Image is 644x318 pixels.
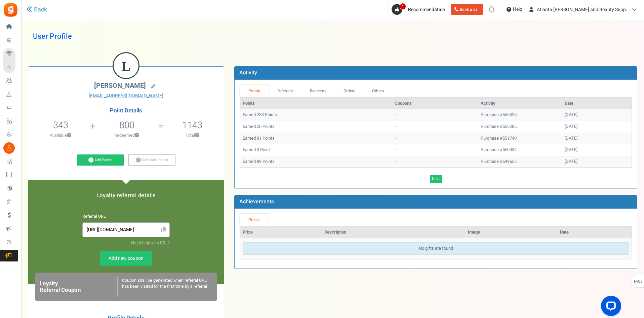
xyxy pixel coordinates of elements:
th: Date [557,226,632,238]
span: 1 [400,3,406,10]
h5: Loyalty referral details [35,192,217,199]
td: - [392,156,478,168]
td: Earned 81 Points [240,133,392,144]
b: Activity [239,69,257,77]
div: [DATE] [565,158,629,165]
th: Activity [478,98,562,109]
div: [DATE] [565,135,629,142]
span: Help [511,6,522,13]
a: Add new coupon [100,251,152,266]
a: [EMAIL_ADDRESS][DOMAIN_NAME] [33,93,219,99]
button: ? [67,133,71,138]
p: Total [164,132,220,138]
td: Earned 89 Points [240,156,392,168]
button: ? [195,133,199,138]
span: Click to Copy [158,224,169,236]
a: Others [364,85,393,97]
th: Points [240,98,392,109]
div: [DATE] [565,123,629,130]
a: Referrals [269,85,301,97]
span: Atlanta [PERSON_NAME] and Beauty Supp... [537,6,630,13]
a: Prizes [240,214,268,226]
a: Need help with URL? [131,240,170,246]
span: FAQs [634,275,643,288]
span: 343 [53,118,68,132]
h6: Referral URL [82,214,170,219]
h5: 800 [119,120,134,130]
td: - [392,133,478,144]
td: Purchase #551740 [478,133,562,144]
h6: Loyalty Referral Coupon [40,281,117,293]
h5: 1143 [182,120,202,130]
td: Purchase #556285 [478,121,562,133]
td: Earned 20 Points [240,121,392,133]
a: 1 Recommendation [392,4,448,15]
td: Purchase #550034 [478,144,562,156]
th: Date [562,98,632,109]
th: Prize [240,226,321,238]
a: Add Points [77,154,124,166]
a: Next [430,175,442,183]
h1: User Profile [33,27,632,46]
span: [PERSON_NAME] [94,81,146,91]
p: Redeemed [96,132,157,138]
a: Book a call [451,4,483,15]
p: Available [32,132,89,138]
td: - [392,144,478,156]
img: Gratisfaction [3,2,18,17]
td: Purchase #549656 [478,156,562,168]
a: Subtract Points [128,154,175,166]
td: Earned 0 Point [240,144,392,156]
a: Orders [335,85,364,97]
td: Earned 284 Points [240,109,392,121]
span: Recommendation [408,6,445,13]
b: Achievements [239,198,274,206]
div: [DATE] [565,112,629,118]
a: Points [240,85,269,97]
td: - [392,121,478,133]
a: Redeems [301,85,335,97]
th: Coupons [392,98,478,109]
th: Image [465,226,557,238]
div: [DATE] [565,147,629,153]
td: - [392,109,478,121]
div: No gifts are found [243,242,629,255]
a: Help [504,4,525,15]
th: Description [322,226,465,238]
td: Purchase #556325 [478,109,562,121]
div: Coupon shall be generated when referral URL has been visited for the first time by a referral [117,277,212,296]
h4: Point Details [28,108,224,114]
figcaption: L [114,53,138,79]
button: ? [135,133,139,138]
